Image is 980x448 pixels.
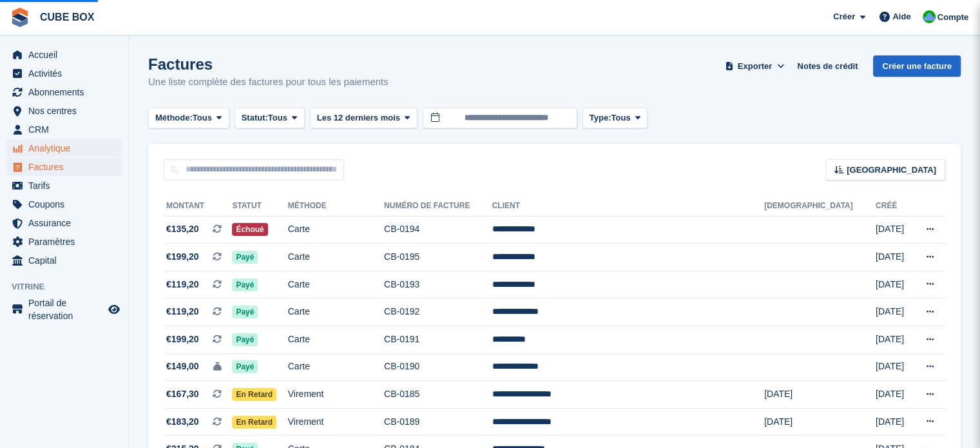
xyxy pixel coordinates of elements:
td: CB-0189 [384,408,492,436]
span: Méthode: [155,112,193,124]
th: Numéro de facture [384,196,492,217]
span: Vitrine [12,280,128,293]
span: €183,20 [166,415,199,429]
th: [DEMOGRAPHIC_DATA] [764,196,876,217]
span: CRM [28,121,106,139]
span: En retard [232,388,276,401]
span: €119,20 [166,278,199,291]
button: Statut: Tous [235,108,305,129]
span: Payé [232,278,258,291]
a: menu [6,233,122,251]
span: €199,20 [166,250,199,264]
td: [DATE] [876,298,911,326]
span: Analytique [28,139,106,157]
span: Payé [232,306,258,318]
span: En retard [232,416,276,429]
td: CB-0195 [384,244,492,271]
td: Carte [288,271,384,298]
th: Statut [232,196,287,217]
td: Carte [288,216,384,244]
span: €167,30 [166,387,199,401]
a: menu [6,64,122,83]
span: Payé [232,360,258,373]
span: €135,20 [166,222,199,236]
span: Paramètres [28,233,106,251]
th: Méthode [288,196,384,217]
span: Assurance [28,214,106,232]
td: CB-0190 [384,353,492,381]
td: [DATE] [876,408,911,436]
a: menu [6,177,122,195]
td: [DATE] [876,271,911,298]
td: Carte [288,244,384,271]
th: Client [492,196,764,217]
td: [DATE] [764,408,876,436]
span: Tous [193,112,212,124]
td: Virement [288,381,384,409]
button: Les 12 derniers mois [310,108,418,129]
span: Payé [232,333,258,346]
a: menu [6,83,122,101]
span: €199,20 [166,333,199,346]
span: Les 12 derniers mois [317,112,400,124]
button: Type: Tous [582,108,648,129]
span: Créer [833,10,855,23]
a: CUBE BOX [35,6,99,28]
span: €119,20 [166,305,199,318]
a: menu [6,139,122,157]
td: [DATE] [876,353,911,381]
span: Capital [28,251,106,269]
td: CB-0185 [384,381,492,409]
td: CB-0192 [384,298,492,326]
img: Cube Box [923,10,936,23]
span: Factures [28,158,106,176]
th: Créé [876,196,911,217]
a: menu [6,195,122,213]
span: Échoué [232,223,267,236]
td: [DATE] [876,244,911,271]
td: CB-0194 [384,216,492,244]
td: CB-0193 [384,271,492,298]
span: Nos centres [28,102,106,120]
span: Statut: [242,112,268,124]
td: Carte [288,326,384,354]
td: [DATE] [876,381,911,409]
p: Une liste complète des factures pour tous les paiements [148,75,389,90]
a: menu [6,214,122,232]
a: Boutique d'aperçu [106,302,122,317]
a: menu [6,251,122,269]
span: Accueil [28,46,106,64]
span: Tous [268,112,287,124]
a: menu [6,46,122,64]
span: Tarifs [28,177,106,195]
button: Exporter [722,55,787,77]
span: Aide [892,10,910,23]
span: Coupons [28,195,106,213]
a: Créer une facture [873,55,961,77]
span: Abonnements [28,83,106,101]
td: CB-0191 [384,326,492,354]
img: stora-icon-8386f47178a22dfd0bd8f6a31ec36ba5ce8667c1dd55bd0f319d3a0aa187defe.svg [10,8,30,27]
span: Exporter [738,60,772,73]
span: €149,00 [166,360,199,373]
span: [GEOGRAPHIC_DATA] [847,164,936,177]
td: [DATE] [876,326,911,354]
a: menu [6,158,122,176]
button: Méthode: Tous [148,108,229,129]
span: Type: [590,112,611,124]
h1: Factures [148,55,389,73]
a: Notes de crédit [792,55,863,77]
th: Montant [164,196,232,217]
a: menu [6,102,122,120]
span: Tous [611,112,630,124]
span: Compte [937,11,968,24]
td: [DATE] [876,216,911,244]
a: menu [6,297,122,322]
td: Virement [288,408,384,436]
span: Activités [28,64,106,83]
td: Carte [288,353,384,381]
td: [DATE] [764,381,876,409]
span: Portail de réservation [28,297,106,322]
span: Payé [232,251,258,264]
a: menu [6,121,122,139]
